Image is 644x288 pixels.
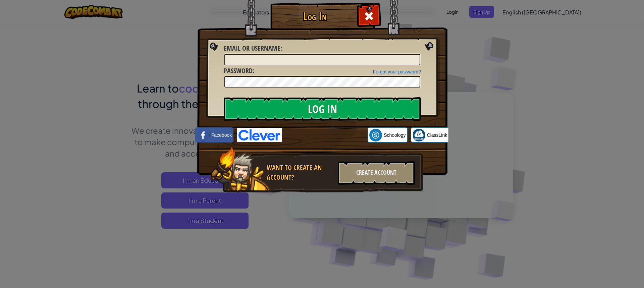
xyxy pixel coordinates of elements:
span: Password [224,66,253,75]
label: : [224,44,282,53]
span: Schoology [384,132,406,138]
label: : [224,66,254,76]
div: Create Account [338,161,415,185]
img: classlink-logo-small.png [413,129,425,141]
h1: Log In [272,10,358,22]
input: Log In [224,97,421,121]
img: schoology.png [369,129,382,141]
img: facebook_small.png [197,129,210,141]
iframe: Sign in with Google Button [282,128,368,142]
span: Email or Username [224,44,280,53]
span: ClassLink [427,132,447,138]
img: clever-logo-blue.png [237,128,282,142]
div: Want to create an account? [267,163,334,182]
span: Facebook [211,132,232,138]
a: Forgot your password? [373,69,421,74]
